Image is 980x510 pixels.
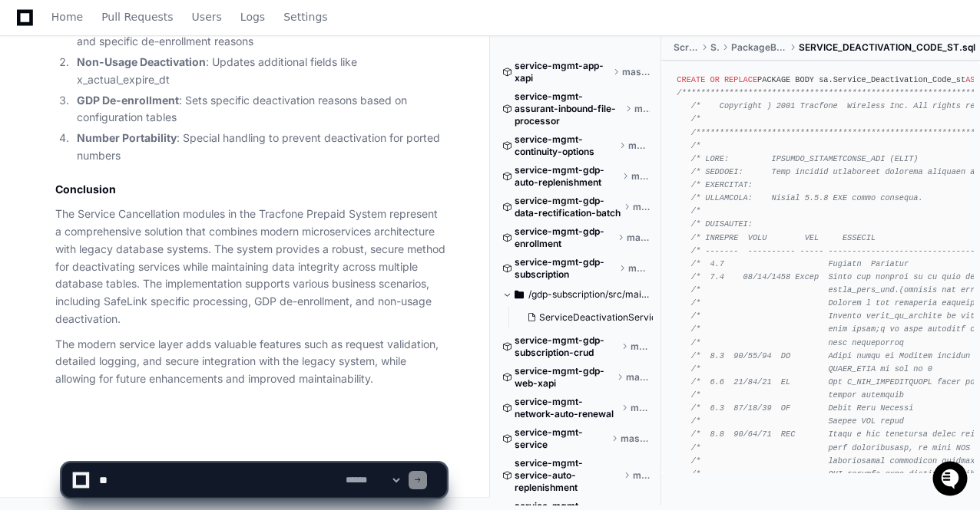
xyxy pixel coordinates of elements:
span: AS [965,75,975,84]
span: master [627,232,650,244]
span: service-mgmt-gdp-web-xapi [515,365,614,390]
span: service-mgmt-gdp-enrollment [515,225,614,250]
span: master [628,140,650,152]
img: PlayerZero [15,15,46,46]
span: service-mgmt-app-xapi [515,60,610,84]
span: SERVICE_DEACTIVATION_CODE_ST.sql [799,41,975,54]
span: Logs [240,12,265,21]
span: master [631,170,650,183]
li: : Special handling to prevent deactivation for ported numbers [72,130,446,165]
strong: Number Portability [77,131,177,144]
span: OR REPLACE [710,75,757,84]
span: CREATE [677,75,705,84]
span: Home [51,12,83,21]
span: master [631,402,650,414]
button: ServiceDeactivationService.java [521,307,653,328]
span: master [628,262,651,275]
span: service-mgmt-assurant-inbound-file-processor [515,90,622,127]
button: /gdp-subscription/src/main/java/com/tracfone/gdp/subscription/service/client [502,282,650,307]
span: service-mgmt-network-auto-renewal [515,396,618,420]
span: service-mgmt-service [515,426,608,451]
span: PackageBodies [731,41,786,54]
h2: Conclusion [55,182,446,197]
strong: GDP De-enrollment [77,94,179,107]
div: Start new chat [52,114,252,130]
span: service-mgmt-gdp-subscription [515,256,616,281]
li: : Sets specific deactivation reasons based on configuration tables [72,92,446,127]
strong: Non-Usage Deactivation [77,55,206,68]
p: The Service Cancellation modules in the Tracfone Prepaid System represent a comprehensive solutio... [55,206,446,327]
span: master [626,371,650,383]
iframe: Open customer support [931,459,972,501]
img: 1736555170064-99ba0984-63c1-480f-8ee9-699278ef63ed [15,114,43,142]
span: Scripts [674,41,697,54]
li: : Updates additional fields like x_actual_expire_dt [72,54,446,89]
div: Welcome [15,61,280,86]
span: master [634,103,650,115]
span: ServiceDeactivationService.java [539,311,683,324]
p: The modern service layer adds valuable features such as request validation, detailed logging, and... [55,336,446,388]
span: master [622,66,650,78]
span: master [621,433,650,445]
button: Start new chat [261,119,280,137]
span: Users [192,12,222,21]
span: Settings [283,12,327,21]
div: We're offline, we'll be back soon [52,130,200,142]
a: Powered byPylon [108,160,186,173]
span: /gdp-subscription/src/main/java/com/tracfone/gdp/subscription/service/client [528,288,650,301]
span: service-mgmt-gdp-data-rectification-batch [515,195,621,219]
span: Pull Requests [101,12,173,21]
span: SA [710,41,719,54]
svg: Directory [515,285,524,304]
span: master [633,201,650,213]
span: service-mgmt-continuity-options [515,133,616,158]
span: master [631,341,650,353]
span: service-mgmt-gdp-subscription-crud [515,334,618,359]
span: service-mgmt-gdp-auto-replenishment [515,164,619,189]
span: Pylon [153,161,186,173]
